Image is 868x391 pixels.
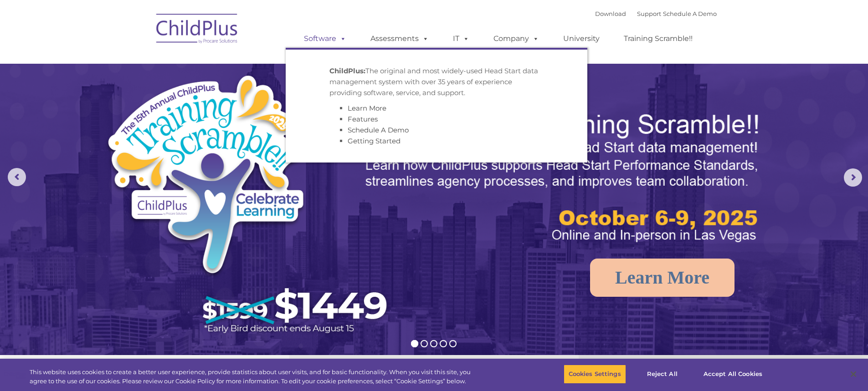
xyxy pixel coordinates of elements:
[595,10,717,17] font: |
[843,364,863,384] button: Close
[663,10,717,17] a: Schedule A Demo
[127,97,165,104] span: Phone number
[30,368,478,386] div: This website uses cookies to create a better user experience, provide statistics about user visit...
[554,30,609,48] a: University
[348,137,401,145] a: Getting Started
[444,30,478,48] a: IT
[361,30,438,48] a: Assessments
[637,10,661,17] a: Support
[127,60,154,67] span: Last name
[484,30,548,48] a: Company
[590,259,734,297] a: Learn More
[699,365,767,384] button: Accept All Cookies
[348,104,386,112] a: Learn More
[595,10,626,17] a: Download
[348,126,409,134] a: Schedule A Demo
[295,30,355,48] a: Software
[564,365,626,384] button: Cookies Settings
[152,7,243,53] img: ChildPlus by Procare Solutions
[615,30,702,48] a: Training Scramble!!
[348,115,378,123] a: Features
[634,365,691,384] button: Reject All
[329,66,544,98] p: The original and most widely-used Head Start data management system with over 35 years of experie...
[329,66,365,75] strong: ChildPlus:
